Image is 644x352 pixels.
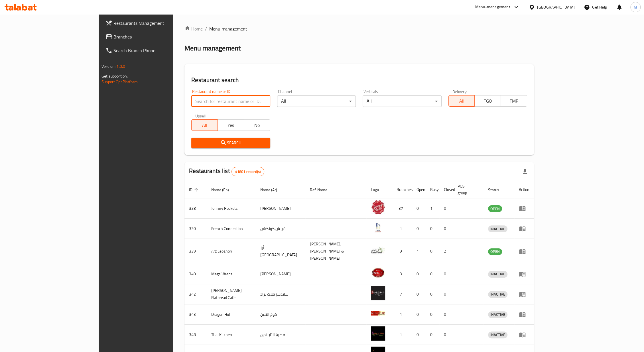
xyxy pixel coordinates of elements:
[211,186,236,193] span: Name (En)
[207,284,256,304] td: [PERSON_NAME] Flatbread Cafe
[439,325,453,345] td: 0
[501,95,527,107] button: TMP
[448,95,475,107] button: All
[220,121,242,129] span: Yes
[477,97,499,105] span: TGO
[195,114,206,118] label: Upsell
[518,165,532,178] div: Export file
[519,205,529,212] div: Menu
[439,284,453,304] td: 0
[412,304,426,325] td: 0
[196,139,265,147] span: Search
[519,291,529,298] div: Menu
[101,63,115,70] span: Version:
[439,198,453,219] td: 0
[189,186,200,193] span: ID
[207,198,256,219] td: Johnny Rockets
[412,284,426,304] td: 0
[392,181,412,198] th: Branches
[488,291,507,298] div: INACTIVE
[371,286,385,300] img: Sandella's Flatbread Cafe
[256,239,305,264] td: أرز [GEOGRAPHIC_DATA]
[475,4,510,11] div: Menu-management
[412,264,426,284] td: 0
[366,181,392,198] th: Logo
[277,95,356,107] div: All
[101,78,138,86] a: Support.OpsPlatform
[488,291,507,298] span: INACTIVE
[519,311,529,318] div: Menu
[256,198,305,219] td: [PERSON_NAME]
[412,219,426,239] td: 0
[194,121,216,129] span: All
[207,304,256,325] td: Dragon Hut
[488,331,507,338] span: INACTIVE
[191,138,270,148] button: Search
[392,264,412,284] td: 3
[439,264,453,284] td: 0
[191,95,270,107] input: Search for restaurant name or ID..
[634,4,637,10] span: M
[260,186,285,193] span: Name (Ar)
[488,205,502,212] span: OPEN
[207,325,256,345] td: Thai Kitchen
[392,325,412,345] td: 1
[426,264,439,284] td: 0
[101,44,206,57] a: Search Branch Phone
[488,248,502,255] span: OPEN
[113,20,202,27] span: Restaurants Management
[371,306,385,320] img: Dragon Hut
[451,97,473,105] span: All
[392,198,412,219] td: 37
[232,169,264,174] span: 41801 record(s)
[412,181,426,198] th: Open
[244,119,270,131] button: No
[256,284,305,304] td: سانديلاز فلات براد
[101,72,128,80] span: Get support on:
[426,219,439,239] td: 0
[519,331,529,338] div: Menu
[207,264,256,284] td: Mega Wraps
[426,304,439,325] td: 0
[371,326,385,341] img: Thai Kitchen
[209,25,247,32] span: Menu management
[488,271,507,277] span: INACTIVE
[371,243,385,257] img: Arz Lebanon
[363,95,441,107] div: All
[113,33,202,40] span: Branches
[392,219,412,239] td: 1
[519,248,529,255] div: Menu
[426,198,439,219] td: 1
[256,304,305,325] td: كوخ التنين
[371,200,385,214] img: Johnny Rockets
[452,89,467,93] label: Delivery
[310,186,335,193] span: Ref. Name
[519,225,529,232] div: Menu
[488,186,507,193] span: Status
[256,325,305,345] td: المطبخ التايلندى
[184,25,534,32] nav: breadcrumb
[113,47,202,54] span: Search Branch Phone
[231,167,264,176] div: Total records count
[458,183,477,196] span: POS group
[439,181,453,198] th: Closed
[207,219,256,239] td: French Connection
[392,304,412,325] td: 1
[488,271,507,278] div: INACTIVE
[537,4,575,10] div: [GEOGRAPHIC_DATA]
[488,226,507,232] span: INACTIVE
[474,95,501,107] button: TGO
[189,167,264,176] h2: Restaurants list
[184,44,241,53] h2: Menu management
[514,181,534,198] th: Action
[256,219,305,239] td: فرنش كونكشن
[305,239,367,264] td: [PERSON_NAME],[PERSON_NAME] & [PERSON_NAME]
[207,239,256,264] td: Arz Lebanon
[488,225,507,232] div: INACTIVE
[412,325,426,345] td: 0
[426,284,439,304] td: 0
[101,16,206,30] a: Restaurants Management
[426,181,439,198] th: Busy
[426,325,439,345] td: 0
[488,331,507,338] div: INACTIVE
